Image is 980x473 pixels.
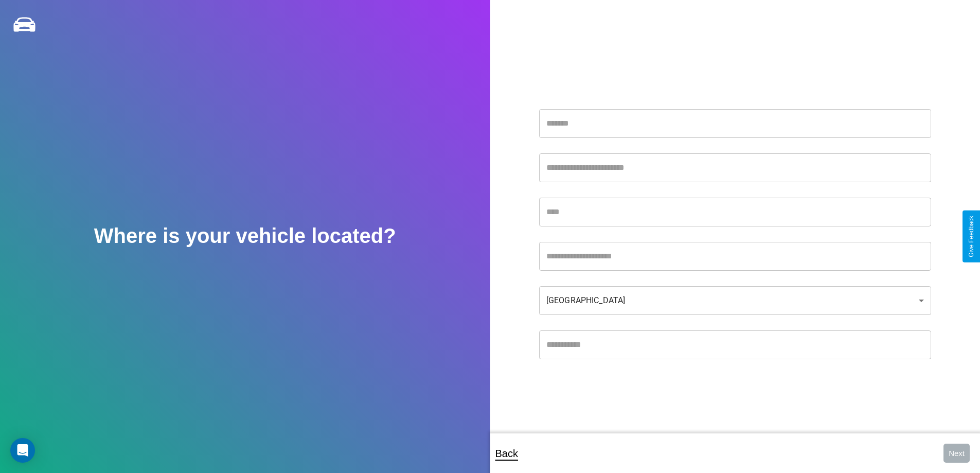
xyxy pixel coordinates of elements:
[10,438,35,463] div: Open Intercom Messenger
[94,224,396,248] h2: Where is your vehicle located?
[943,444,970,463] button: Next
[968,216,975,257] div: Give Feedback
[495,444,518,463] p: Back
[539,286,931,315] div: [GEOGRAPHIC_DATA]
